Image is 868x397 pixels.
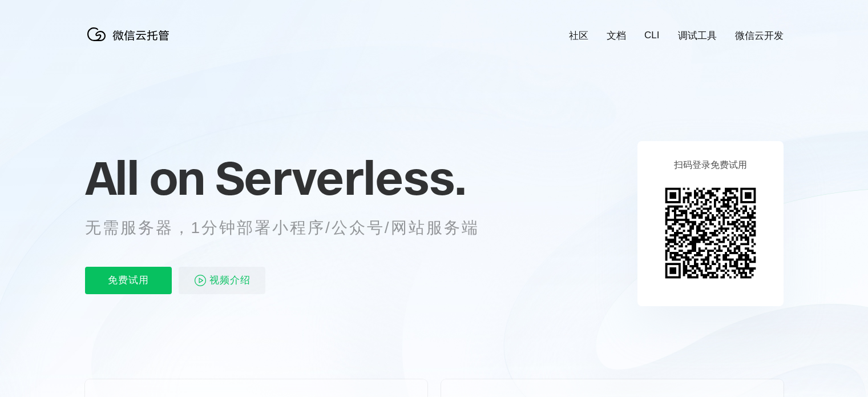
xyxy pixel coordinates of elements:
img: video_play.svg [193,274,207,287]
img: 微信云托管 [85,23,176,46]
a: 社区 [569,29,588,42]
a: 文档 [607,29,626,42]
p: 免费试用 [85,267,172,294]
a: 微信云托管 [85,38,176,47]
p: 扫码登录免费试用 [674,159,747,171]
a: 调试工具 [678,29,717,42]
p: 无需服务器，1分钟部署小程序/公众号/网站服务端 [85,216,500,239]
a: CLI [644,30,659,41]
span: All on [85,149,204,206]
span: Serverless. [215,149,466,206]
span: 视频介绍 [209,267,251,294]
a: 微信云开发 [735,29,784,42]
